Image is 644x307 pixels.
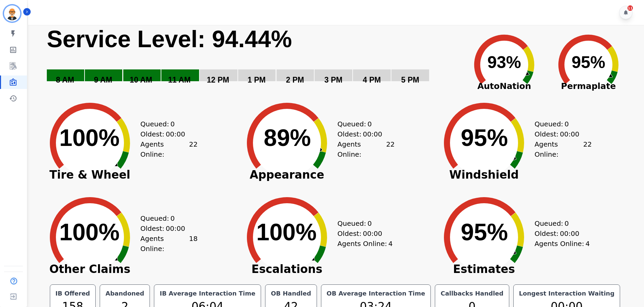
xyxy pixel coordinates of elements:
text: 95% [461,125,508,151]
span: 00:00 [166,129,185,139]
text: 100% [256,219,317,245]
div: OB Average Interaction Time [325,289,427,298]
text: 89% [264,125,311,151]
div: Queued: [140,119,191,129]
div: Callbacks Handled [439,289,505,298]
span: Windshield [433,172,535,178]
span: 00:00 [560,228,579,239]
div: Agents Online: [140,139,198,159]
div: Oldest: [337,129,388,139]
text: 10 AM [130,75,152,84]
img: Bordered avatar [4,5,20,22]
text: 11 AM [168,75,191,84]
text: 95% [572,53,605,72]
div: Queued: [535,218,585,228]
div: Queued: [140,213,191,223]
span: 0 [170,213,175,223]
text: 100% [59,125,120,151]
div: Abandoned [104,289,146,298]
span: AutoNation [462,80,546,93]
span: 0 [170,119,175,129]
span: 00:00 [560,129,579,139]
span: Other Claims [39,266,140,273]
text: 100% [59,219,120,245]
div: Longest Interaction Waiting [518,289,616,298]
span: 0 [565,119,569,129]
text: 93% [487,53,521,72]
text: 2 PM [286,75,304,84]
span: 0 [367,119,372,129]
span: 4 [388,239,393,249]
span: 22 [386,139,394,159]
div: Agents Online: [337,139,395,159]
div: Oldest: [337,228,388,239]
span: Tire & Wheel [39,172,140,178]
div: Oldest: [140,129,191,139]
span: 00:00 [166,223,185,234]
span: 18 [189,234,197,254]
span: 00:00 [363,129,382,139]
span: Escalations [236,266,337,273]
text: 95% [461,219,508,245]
div: OB Handled [269,289,312,298]
text: 5 PM [401,75,419,84]
span: Appearance [236,172,337,178]
span: Estimates [433,266,535,273]
svg: Service Level: 0% [46,25,461,94]
div: Oldest: [140,223,191,234]
div: Agents Online: [535,139,592,159]
span: 4 [585,239,590,249]
span: Permaplate [546,80,631,93]
text: 8 AM [56,75,74,84]
div: Agents Online: [535,239,592,249]
div: Oldest: [535,228,585,239]
div: Queued: [337,119,388,129]
div: IB Average Interaction Time [158,289,257,298]
text: 3 PM [324,75,343,84]
div: Agents Online: [337,239,395,249]
text: Service Level: 94.44% [47,26,292,52]
span: 0 [565,218,569,228]
div: 11 [627,5,633,11]
text: 1 PM [248,75,266,84]
div: Queued: [337,218,388,228]
div: Oldest: [535,129,585,139]
span: 22 [189,139,197,159]
span: 22 [583,139,591,159]
text: 4 PM [363,75,381,84]
div: Queued: [535,119,585,129]
div: Agents Online: [140,234,198,254]
span: 0 [367,218,372,228]
text: 12 PM [207,75,229,84]
text: 9 AM [94,75,112,84]
div: IB Offered [54,289,92,298]
span: 00:00 [363,228,382,239]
